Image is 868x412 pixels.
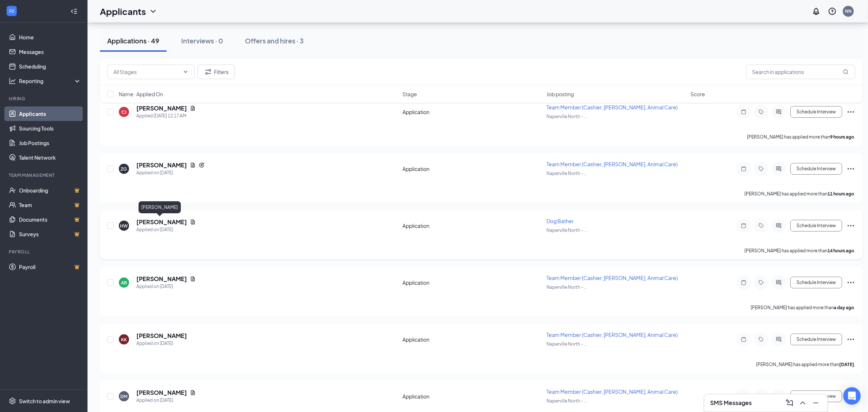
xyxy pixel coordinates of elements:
div: Application [402,108,542,116]
a: PayrollCrown [19,260,81,274]
div: NN [845,8,852,14]
span: Team Member (Cashier, [PERSON_NAME], Animal Care) [546,275,678,281]
svg: ActiveChat [774,166,783,172]
div: Applied [DATE] 12:17 AM [136,112,196,120]
svg: QuestionInfo [828,7,837,16]
span: Naperville North - ... [546,284,587,290]
a: SurveysCrown [19,227,81,241]
div: Application [402,279,542,286]
svg: Tag [757,280,766,285]
div: HW [120,223,128,229]
button: ChevronUp [797,397,809,409]
button: Schedule Interview [790,334,842,345]
svg: Reapply [199,162,205,168]
span: Dog Bather [546,218,574,224]
svg: Filter [204,67,213,76]
div: Hiring [9,96,80,102]
svg: Document [190,162,196,168]
svg: Ellipses [846,108,855,116]
svg: Note [739,109,748,115]
svg: Tag [757,109,766,115]
svg: Note [739,166,748,172]
p: [PERSON_NAME] has applied more than . [744,191,855,197]
button: Schedule Interview [790,163,842,175]
p: [PERSON_NAME] has applied more than . [747,134,855,140]
svg: Ellipses [846,335,855,344]
div: CJ [121,109,126,115]
div: Applications · 49 [107,36,159,45]
svg: ActiveChat [774,109,783,115]
button: Schedule Interview [790,220,842,232]
div: Open Intercom Messenger [843,387,861,405]
svg: Collapse [70,8,78,15]
b: [DATE] [839,362,854,367]
svg: ActiveChat [774,280,783,285]
svg: Note [739,337,748,342]
span: Naperville North - ... [546,398,587,404]
a: TeamCrown [19,198,81,212]
div: Interviews · 0 [181,36,223,45]
button: Schedule Interview [790,390,842,402]
a: Sourcing Tools [19,121,81,136]
span: Stage [402,90,417,98]
div: ZG [121,166,127,172]
button: Schedule Interview [790,277,842,288]
p: [PERSON_NAME] has applied more than . [744,248,855,254]
button: Schedule Interview [790,106,842,118]
div: Application [402,336,542,343]
p: [PERSON_NAME] has applied more than . [751,304,855,311]
h5: [PERSON_NAME] [136,275,187,283]
span: Naperville North - ... [546,114,587,119]
svg: WorkstreamLogo [8,7,15,15]
div: [PERSON_NAME] [139,201,181,213]
a: Talent Network [19,150,81,165]
b: 11 hours ago [828,191,854,197]
svg: Ellipses [846,221,855,230]
button: Minimize [810,397,822,409]
svg: ActiveChat [774,337,783,342]
svg: Document [190,390,196,396]
svg: ChevronUp [798,399,807,407]
div: Switch to admin view [19,397,70,405]
svg: Note [739,223,748,229]
div: AB [121,280,127,286]
span: Naperville North - ... [546,171,587,176]
svg: Minimize [811,399,820,407]
svg: Note [739,280,748,285]
svg: Document [190,219,196,225]
svg: Ellipses [846,164,855,173]
div: KK [121,337,127,343]
a: DocumentsCrown [19,212,81,227]
h1: Applicants [100,5,146,18]
svg: Tag [757,337,766,342]
svg: Tag [757,223,766,229]
h5: [PERSON_NAME] [136,389,187,397]
a: Home [19,30,81,44]
div: Application [402,165,542,172]
a: Messages [19,44,81,59]
svg: ActiveChat [774,223,783,229]
span: Team Member (Cashier, [PERSON_NAME], Animal Care) [546,388,678,395]
div: Reporting [19,77,82,85]
a: Scheduling [19,59,81,74]
div: Team Management [9,172,80,178]
b: 9 hours ago [830,134,854,140]
svg: Tag [757,166,766,172]
span: Job posting [546,90,574,98]
b: a day ago [834,305,854,310]
a: Job Postings [19,136,81,150]
div: Applied on [DATE] [136,340,187,347]
svg: Notifications [812,7,821,16]
svg: ComposeMessage [785,399,794,407]
div: Offers and hires · 3 [245,36,304,45]
button: Filter Filters [198,65,235,79]
div: Applied on [DATE] [136,226,196,233]
span: Name · Applied On [119,90,163,98]
input: Search in applications [746,65,855,79]
div: Applied on [DATE] [136,397,196,404]
h5: [PERSON_NAME] [136,218,187,226]
div: Payroll [9,249,80,255]
span: Score [690,90,705,98]
svg: ChevronDown [149,7,157,16]
div: Applied on [DATE] [136,169,205,176]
